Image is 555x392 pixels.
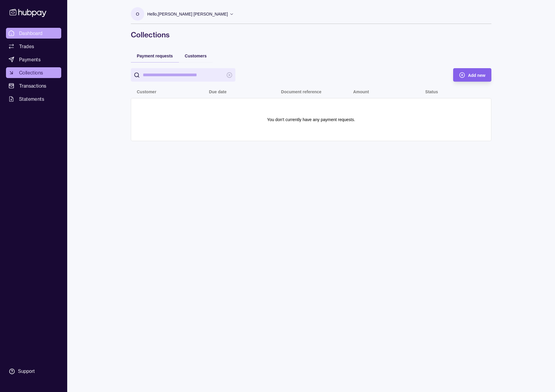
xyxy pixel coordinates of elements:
[18,368,35,375] div: Support
[19,82,47,89] span: Transactions
[19,30,43,37] span: Dashboard
[19,56,41,63] span: Payments
[137,54,173,58] span: Payment requests
[6,41,61,52] a: Trades
[6,80,61,91] a: Transactions
[6,94,61,104] a: Statements
[353,89,369,94] p: Amount
[6,67,61,78] a: Collections
[19,69,43,76] span: Collections
[281,89,321,94] p: Document reference
[267,116,355,123] p: You don't currently have any payment requests.
[19,95,44,103] span: Statements
[131,30,491,39] h1: Collections
[209,89,226,94] p: Due date
[453,68,491,82] button: Add new
[6,365,61,378] a: Support
[137,89,156,94] p: Customer
[136,11,139,17] p: O
[6,28,61,39] a: Dashboard
[468,73,485,78] span: Add new
[185,54,207,58] span: Customers
[143,68,223,82] input: search
[425,89,438,94] p: Status
[6,54,61,65] a: Payments
[147,11,228,17] p: Hello, [PERSON_NAME] [PERSON_NAME]
[19,43,34,50] span: Trades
